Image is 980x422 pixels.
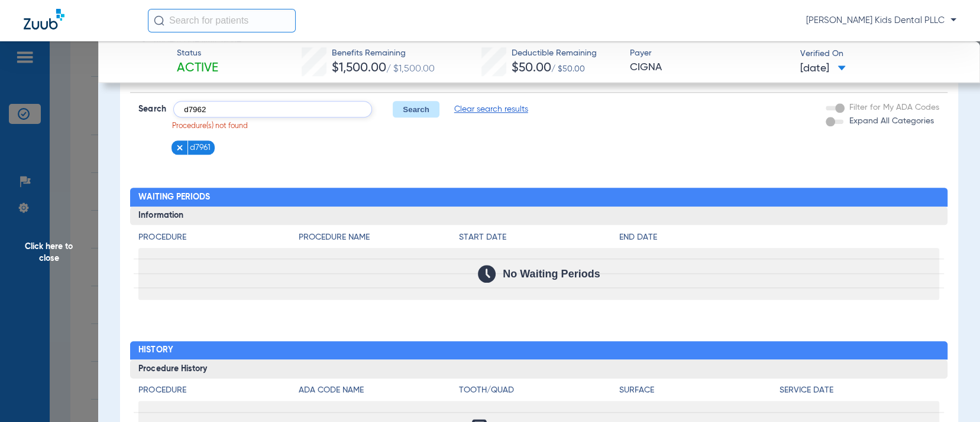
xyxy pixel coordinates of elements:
img: Calendar [478,265,496,283]
span: d7961 [190,142,211,153]
app-breakdown-title: Procedure [138,231,299,248]
iframe: Chat Widget [921,365,980,422]
p: Procedure(s) not found [172,122,528,132]
span: Expand All Categories [849,117,934,125]
span: / $1,500.00 [386,64,435,74]
h4: Surface [619,384,780,397]
span: Payer [629,47,790,60]
span: [PERSON_NAME] Kids Dental PLLC [806,15,956,27]
span: Deductible Remaining [512,47,597,60]
app-breakdown-title: Tooth/Quad [459,384,619,401]
span: Active [177,60,218,77]
input: Search by ADA code or keyword… [173,101,372,117]
app-breakdown-title: End Date [619,231,940,248]
img: x.svg [176,143,184,152]
h3: Information [130,207,947,225]
h2: Waiting Periods [130,188,947,207]
app-breakdown-title: Procedure Name [299,231,459,248]
span: $1,500.00 [332,62,386,74]
h3: Procedure History [130,359,947,378]
span: No Waiting Periods [503,268,600,280]
span: Clear search results [454,103,528,115]
h4: Procedure Name [299,231,459,244]
span: / $50.00 [551,65,585,73]
span: Verified On [800,48,960,60]
span: Search [138,103,166,115]
h4: Service Date [779,384,939,397]
img: Search Icon [154,15,164,26]
app-breakdown-title: Procedure [138,384,299,401]
span: $50.00 [512,62,551,74]
span: CIGNA [629,60,790,75]
app-breakdown-title: ADA Code Name [299,384,459,401]
h4: End Date [619,231,940,244]
span: [DATE] [800,61,846,76]
h4: Procedure [138,231,299,244]
h4: Procedure [138,384,299,397]
app-breakdown-title: Service Date [779,384,939,401]
span: Status [177,47,218,60]
button: Search [393,101,439,117]
h4: ADA Code Name [299,384,459,397]
img: Zuub Logo [24,9,64,30]
h2: History [130,341,947,360]
label: Filter for My ADA Codes [847,102,939,114]
app-breakdown-title: Start Date [459,231,619,248]
app-breakdown-title: Surface [619,384,780,401]
h4: Tooth/Quad [459,384,619,397]
input: Search for patients [148,9,296,32]
h4: Start Date [459,231,619,244]
span: Benefits Remaining [332,47,435,60]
